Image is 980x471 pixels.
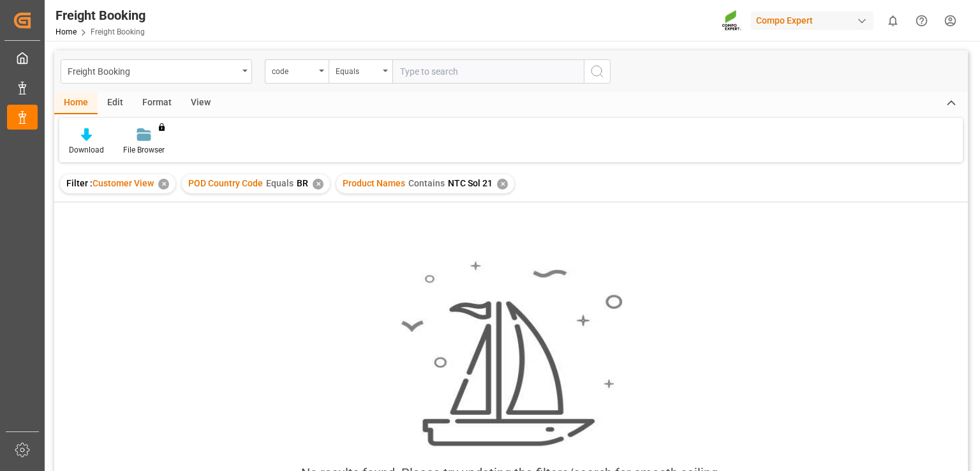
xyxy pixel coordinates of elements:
input: Type to search [392,59,584,84]
button: Help Center [907,6,936,35]
span: Filter : [66,178,93,188]
a: Home [56,27,77,36]
div: ✕ [497,179,508,190]
div: ✕ [158,179,169,190]
div: Compo Expert [751,11,873,30]
img: Screenshot%202023-09-29%20at%2010.02.21.png_1712312052.png [722,10,742,32]
button: open menu [61,59,252,84]
div: ✕ [313,179,323,190]
button: open menu [329,59,392,84]
span: BR [297,178,308,188]
div: code [272,63,315,77]
button: open menu [265,59,329,84]
div: Equals [336,63,379,77]
div: Home [54,93,98,114]
div: Edit [98,93,133,114]
div: Download [69,144,104,156]
span: NTC Sol 21 [448,178,493,188]
img: smooth_sailing.jpeg [399,260,623,448]
span: Customer View [93,178,154,188]
button: search button [584,59,611,84]
span: Product Names [343,178,405,188]
span: Contains [408,178,445,188]
button: Compo Expert [751,8,879,33]
div: Freight Booking [68,63,238,78]
div: Format [133,93,181,114]
div: Freight Booking [56,6,145,25]
div: View [181,93,220,114]
span: POD Country Code [188,178,263,188]
span: Equals [266,178,293,188]
button: show 0 new notifications [879,6,907,35]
